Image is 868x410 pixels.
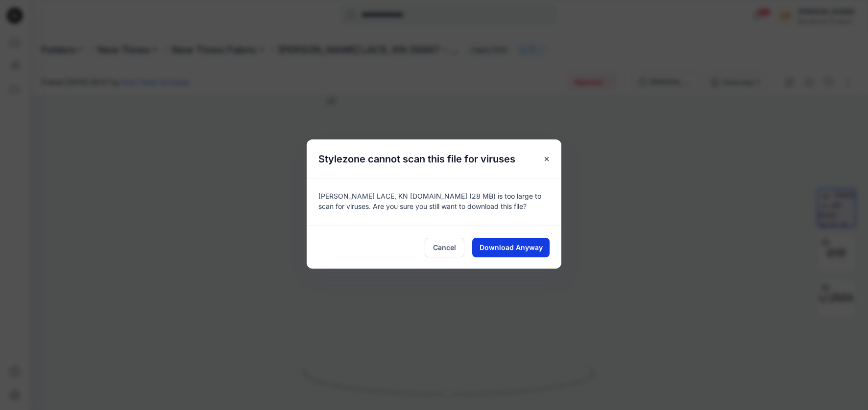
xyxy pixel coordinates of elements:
button: Close [538,150,555,168]
span: Cancel [433,242,456,252]
button: Download Anyway [472,238,550,257]
span: Download Anyway [480,242,543,252]
button: Cancel [425,238,464,257]
div: [PERSON_NAME] LACE, KN [DOMAIN_NAME] (28 MB) is too large to scan for viruses. Are you sure you s... [307,179,561,226]
h5: Stylezone cannot scan this file for viruses [307,139,527,179]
